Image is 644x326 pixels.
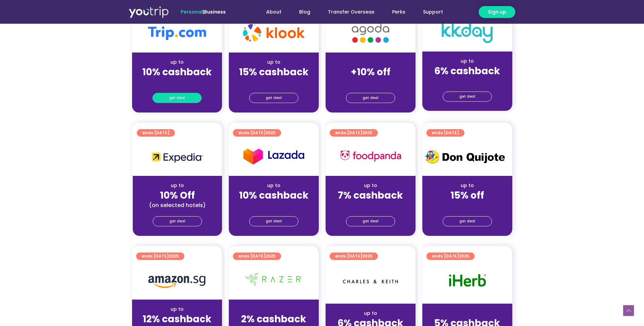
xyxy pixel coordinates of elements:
[459,253,469,259] span: 2025
[204,8,226,15] a: Business
[239,65,309,79] strong: 15% cashback
[249,216,298,226] a: get deal
[426,252,475,260] a: ends [DATE]2025
[266,217,282,226] span: get deal
[428,310,507,317] div: up to
[459,92,475,101] span: get deal
[488,8,506,16] span: Sign up
[346,216,395,226] a: get deal
[233,252,281,260] a: ends [DATE]2025
[142,65,212,79] strong: 10% cashback
[335,252,372,260] span: ends [DATE]
[330,129,378,137] a: ends [DATE]2025
[432,252,469,260] span: ends [DATE]
[331,202,410,209] div: (for stays only)
[138,182,217,189] div: up to
[136,252,184,260] a: ends [DATE]2025
[330,252,378,260] a: ends [DATE]2025
[428,58,507,65] div: up to
[428,77,507,84] div: (for stays only)
[443,216,492,226] a: get deal
[238,129,276,137] span: ends [DATE]
[363,217,379,226] span: get deal
[351,65,390,79] strong: +10% off
[432,129,459,137] span: ends [DATE]
[169,217,185,226] span: get deal
[137,129,175,137] a: ends [DATE]
[234,202,313,209] div: (for stays only)
[364,59,377,65] span: up to
[137,59,217,66] div: up to
[143,312,211,326] strong: 12% cashback
[238,252,276,260] span: ends [DATE]
[169,253,179,259] span: 2025
[362,253,372,259] span: 2025
[142,129,169,137] span: ends [DATE]
[331,78,410,85] div: (for stays only)
[338,189,403,202] strong: 7% cashback
[153,216,202,226] a: get deal
[234,78,313,85] div: (for stays only)
[434,64,500,78] strong: 6% cashback
[234,59,313,66] div: up to
[383,6,414,18] a: Perks
[335,129,372,137] span: ends [DATE]
[426,129,464,137] a: ends [DATE]
[479,6,515,18] a: Sign up
[181,8,203,15] span: Personal
[265,130,276,136] span: 2025
[138,202,217,209] div: (on selected hotels)
[428,202,507,209] div: (for stays only)
[290,6,319,18] a: Blog
[346,93,395,103] a: get deal
[181,8,226,15] span: |
[169,93,185,103] span: get deal
[331,182,410,189] div: up to
[266,93,282,103] span: get deal
[331,310,410,317] div: up to
[249,93,298,103] a: get deal
[142,252,179,260] span: ends [DATE]
[241,312,306,326] strong: 2% cashback
[450,189,484,202] strong: 15% off
[319,6,383,18] a: Transfer Overseas
[363,93,379,103] span: get deal
[459,217,475,226] span: get deal
[152,93,202,103] a: get deal
[443,91,492,102] a: get deal
[428,182,507,189] div: up to
[234,182,313,189] div: up to
[239,189,309,202] strong: 10% cashback
[362,130,372,136] span: 2025
[244,6,452,18] nav: Menu
[234,306,313,313] div: up to
[233,129,281,137] a: ends [DATE]2025
[137,78,217,85] div: (for stays only)
[137,306,217,313] div: up to
[160,189,195,202] strong: 10% Off
[257,6,290,18] a: About
[414,6,452,18] a: Support
[265,253,276,259] span: 2025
